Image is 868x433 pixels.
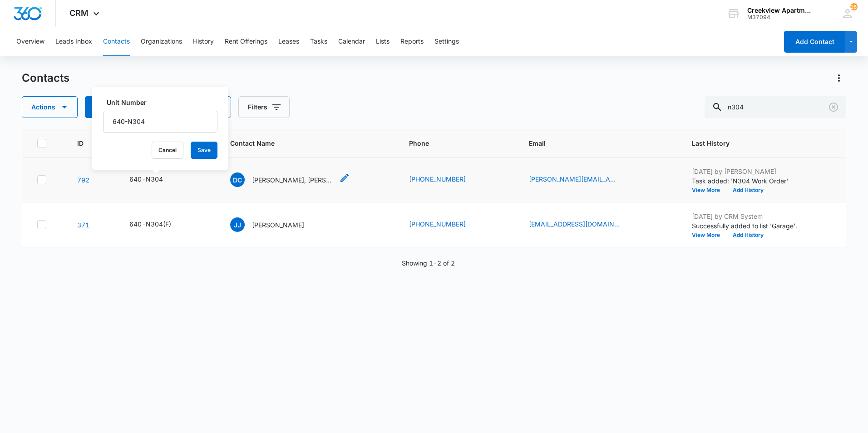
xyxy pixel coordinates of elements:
[402,258,455,268] p: Showing 1-2 of 2
[152,142,183,159] button: Cancel
[409,138,494,148] span: Phone
[850,3,858,10] div: notifications count
[409,174,482,185] div: Phone - (970) 576-4461 - Select to Edit Field
[141,27,182,56] button: Organizations
[692,212,805,221] p: [DATE] by CRM System
[705,96,846,118] input: Search Contacts
[692,187,726,193] button: View More
[103,111,217,133] input: Unit Number
[22,71,69,85] h1: Contacts
[692,167,805,176] p: [DATE] by [PERSON_NAME]
[376,27,390,56] button: Lists
[107,98,221,107] label: Unit Number
[230,138,374,148] span: Contact Name
[225,27,267,56] button: Rent Offerings
[692,221,805,231] p: Successfully added to list 'Garage'.
[22,96,78,118] button: Actions
[409,219,482,230] div: Phone - (720) 483-4499 - Select to Edit Field
[692,176,805,186] p: Task added: 'N304 Work Order'
[85,96,141,118] button: Add Contact
[310,27,327,56] button: Tasks
[747,7,814,14] div: account name
[529,174,620,184] a: [PERSON_NAME][EMAIL_ADDRESS][DOMAIN_NAME]
[230,172,350,187] div: Contact Name - Devonte Carrisales, Arlette Virula Martinez - Select to Edit Field
[832,71,846,85] button: Actions
[252,220,304,230] p: [PERSON_NAME]
[850,3,858,10] span: 162
[529,219,636,230] div: Email - jessijorainbow@gmail.com - Select to Edit Field
[529,219,620,229] a: [EMAIL_ADDRESS][DOMAIN_NAME]
[529,174,636,185] div: Email - d.carrisales@gmail.com - Select to Edit Field
[230,172,245,187] span: DC
[434,27,459,56] button: Settings
[129,174,163,184] div: 640-N304
[230,217,321,232] div: Contact Name - Jessica Jacobucci - Select to Edit Field
[726,187,770,193] button: Add History
[238,96,290,118] button: Filters
[826,100,841,114] button: Clear
[230,217,245,232] span: JJ
[726,232,770,238] button: Add History
[409,174,466,184] a: [PHONE_NUMBER]
[252,175,334,185] p: [PERSON_NAME], [PERSON_NAME]
[77,176,89,184] a: Navigate to contact details page for Devonte Carrisales, Arlette Virula Martinez
[191,142,217,159] button: Save
[692,138,819,148] span: Last History
[16,27,44,56] button: Overview
[55,27,92,56] button: Leads Inbox
[338,27,365,56] button: Calendar
[129,219,171,229] div: 640-N304(F)
[747,14,814,20] div: account id
[409,219,466,229] a: [PHONE_NUMBER]
[278,27,299,56] button: Leases
[129,174,179,185] div: Unit Number - 640-N304 - Select to Edit Field
[129,219,187,230] div: Unit Number - 640-N304(F) - Select to Edit Field
[77,138,94,148] span: ID
[77,221,89,229] a: Navigate to contact details page for Jessica Jacobucci
[400,27,424,56] button: Reports
[784,31,845,53] button: Add Contact
[69,8,89,18] span: CRM
[529,138,657,148] span: Email
[193,27,214,56] button: History
[103,27,130,56] button: Contacts
[692,232,726,238] button: View More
